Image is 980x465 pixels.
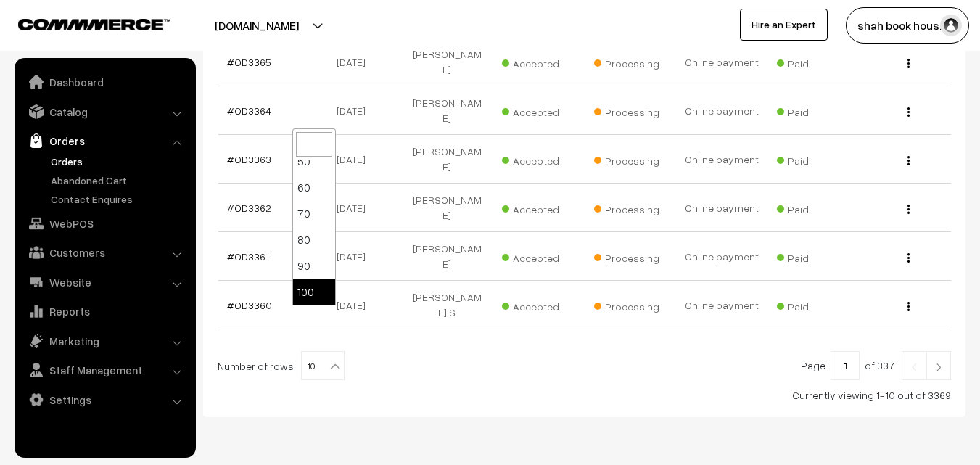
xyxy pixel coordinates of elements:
span: Processing [594,101,667,120]
td: [DATE] [310,281,401,329]
div: Currently viewing 1-10 out of 3369 [218,387,951,403]
td: Online payment [676,184,767,232]
td: Online payment [676,281,767,329]
img: COMMMERCE [18,19,170,30]
span: Processing [594,198,667,217]
td: [PERSON_NAME] [401,135,493,184]
span: Paid [777,295,849,314]
td: Online payment [676,232,767,281]
span: 10 [302,352,344,381]
td: Online payment [676,38,767,86]
span: Number of rows [218,358,294,374]
a: #OD3361 [227,250,269,263]
img: Menu [907,205,910,214]
span: Paid [777,101,849,120]
td: [PERSON_NAME] [401,38,493,86]
a: Reports [18,298,191,324]
li: 100 [293,279,335,305]
a: #OD3363 [227,153,271,165]
td: Online payment [676,135,767,184]
span: Accepted [502,149,575,168]
img: Right [932,363,945,371]
span: Accepted [502,101,575,120]
span: Paid [777,198,849,217]
td: Online payment [676,86,767,135]
td: [DATE] [310,86,401,135]
span: Accepted [502,198,575,217]
button: shah book hous… [846,7,969,44]
a: Staff Management [18,357,191,383]
span: Page [801,359,825,371]
td: [PERSON_NAME] S [401,281,493,329]
td: [DATE] [310,232,401,281]
a: Orders [18,128,191,154]
a: Marketing [18,328,191,354]
span: 10 [301,351,345,380]
img: Menu [907,253,910,263]
td: [PERSON_NAME] [401,184,493,232]
a: Contact Enquires [47,192,191,207]
img: Menu [907,302,910,311]
a: Website [18,269,191,295]
li: 90 [293,252,335,279]
span: Paid [777,52,849,71]
span: Processing [594,247,667,266]
td: [PERSON_NAME] [401,86,493,135]
li: 60 [293,174,335,200]
li: 70 [293,200,335,226]
img: Left [907,363,921,371]
a: WebPOS [18,210,191,236]
img: Menu [907,156,910,165]
img: user [940,15,962,36]
a: #OD3365 [227,56,271,68]
span: Accepted [502,295,575,314]
span: Accepted [502,247,575,266]
td: [DATE] [310,184,401,232]
a: #OD3360 [227,299,272,311]
a: Abandoned Cart [47,173,191,188]
a: #OD3364 [227,104,271,117]
li: 80 [293,226,335,252]
span: Accepted [502,52,575,71]
td: [PERSON_NAME] [401,232,493,281]
a: Orders [47,154,191,169]
span: Paid [777,149,849,168]
a: #OD3362 [227,202,271,214]
span: Paid [777,247,849,266]
span: Processing [594,52,667,71]
button: [DOMAIN_NAME] [164,7,350,44]
img: Menu [907,59,910,68]
td: [DATE] [310,38,401,86]
a: Dashboard [18,69,191,95]
span: Processing [594,149,667,168]
a: Catalog [18,99,191,125]
span: Processing [594,295,667,314]
a: Settings [18,387,191,413]
a: Customers [18,239,191,266]
a: Hire an Expert [740,9,828,41]
span: of 337 [865,359,894,371]
a: COMMMERCE [18,15,145,32]
td: [DATE] [310,135,401,184]
img: Menu [907,107,910,117]
li: 50 [293,148,335,174]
